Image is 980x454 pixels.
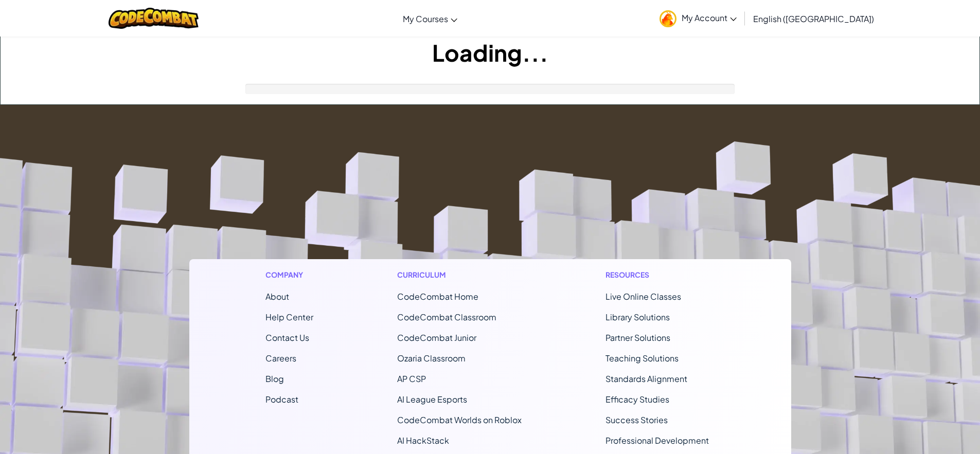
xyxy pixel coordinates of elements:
[605,312,670,322] a: Library Solutions
[748,5,879,32] a: English ([GEOGRAPHIC_DATA])
[403,13,448,24] span: My Courses
[265,394,298,405] a: Podcast
[265,312,313,322] a: Help Center
[605,353,679,364] a: Teaching Solutions
[397,269,522,280] h1: Curriculum
[265,269,313,280] h1: Company
[397,353,466,364] a: Ozaria Classroom
[605,394,669,405] a: Efficacy Studies
[397,332,476,343] a: CodeCombat Junior
[397,312,496,322] a: CodeCombat Classroom
[660,10,676,27] img: avatar
[682,12,737,23] span: My Account
[265,373,284,384] a: Blog
[605,269,715,280] h1: Resources
[397,414,522,425] a: CodeCombat Worlds on Roblox
[397,435,449,446] a: AI HackStack
[397,394,467,405] a: AI League Esports
[605,414,668,425] a: Success Stories
[1,37,979,68] h1: Loading...
[605,373,687,384] a: Standards Alignment
[654,2,742,34] a: My Account
[605,435,709,446] a: Professional Development
[605,332,670,343] a: Partner Solutions
[265,353,296,364] a: Careers
[397,291,478,302] span: CodeCombat Home
[605,291,681,302] a: Live Online Classes
[265,332,309,343] span: Contact Us
[398,5,462,32] a: My Courses
[397,373,426,384] a: AP CSP
[753,13,874,24] span: English ([GEOGRAPHIC_DATA])
[265,291,289,302] a: About
[109,8,199,29] img: CodeCombat logo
